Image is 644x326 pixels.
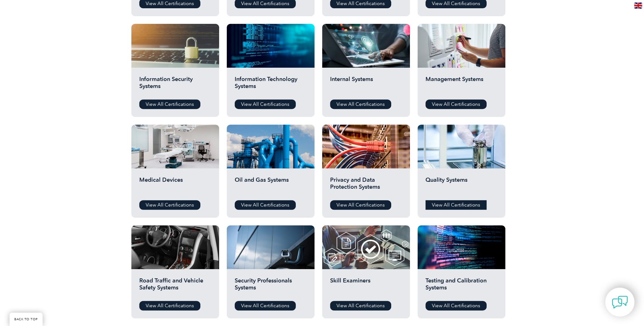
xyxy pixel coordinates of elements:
a: View All Certifications [139,301,200,310]
h2: Medical Devices [139,176,211,195]
h2: Quality Systems [426,176,497,195]
a: BACK TO TOP [10,313,43,326]
a: View All Certifications [235,99,296,109]
a: View All Certifications [235,301,296,310]
a: View All Certifications [330,301,391,310]
h2: Internal Systems [330,76,402,95]
img: en [634,3,642,9]
h2: Information Security Systems [139,76,211,95]
h2: Information Technology Systems [235,76,307,95]
a: View All Certifications [139,200,200,210]
a: View All Certifications [139,99,200,109]
h2: Management Systems [426,76,497,95]
a: View All Certifications [235,200,296,210]
a: View All Certifications [426,200,487,210]
h2: Road Traffic and Vehicle Safety Systems [139,277,211,296]
h2: Security Professionals Systems [235,277,307,296]
h2: Privacy and Data Protection Systems [330,176,402,195]
a: View All Certifications [330,200,391,210]
h2: Skill Examiners [330,277,402,296]
a: View All Certifications [330,99,391,109]
a: View All Certifications [426,99,487,109]
img: contact-chat.png [612,294,628,310]
a: View All Certifications [426,301,487,310]
h2: Oil and Gas Systems [235,176,307,195]
h2: Testing and Calibration Systems [426,277,497,296]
